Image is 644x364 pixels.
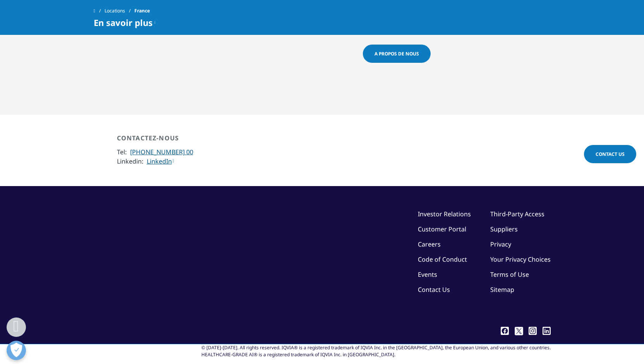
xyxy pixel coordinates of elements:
[147,157,174,166] a: LinkedIn
[134,4,150,18] span: France
[94,18,153,27] span: En savoir plus
[418,240,441,248] a: Careers
[7,341,26,360] button: Ouvrir le centre de préférences
[117,134,193,147] div: CONTACTEZ-NOUS
[201,344,551,358] div: © [DATE]-[DATE]. All rights reserved. IQVIA® is a registered trademark of IQVIA Inc. in the [GEOG...
[418,255,467,264] a: Code of Conduct
[490,240,511,248] a: Privacy
[490,225,518,233] a: Suppliers
[130,148,193,156] a: [PHONE_NUMBER] 00
[490,255,551,264] a: Your Privacy Choices
[117,157,143,166] span: Linkedin:
[418,210,471,218] a: Investor Relations
[418,270,437,279] a: Events
[418,285,450,294] a: Contact Us
[418,225,466,233] a: Customer Portal
[584,145,636,163] a: Contact Us
[374,50,419,57] span: A PROPOS DE NOUS
[363,45,431,63] a: A PROPOS DE NOUS
[596,151,625,157] span: Contact Us
[105,4,134,18] a: Locations
[490,270,529,279] a: Terms of Use
[490,210,544,218] a: Third-Party Access
[490,285,514,294] a: Sitemap
[117,148,127,156] span: Tel:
